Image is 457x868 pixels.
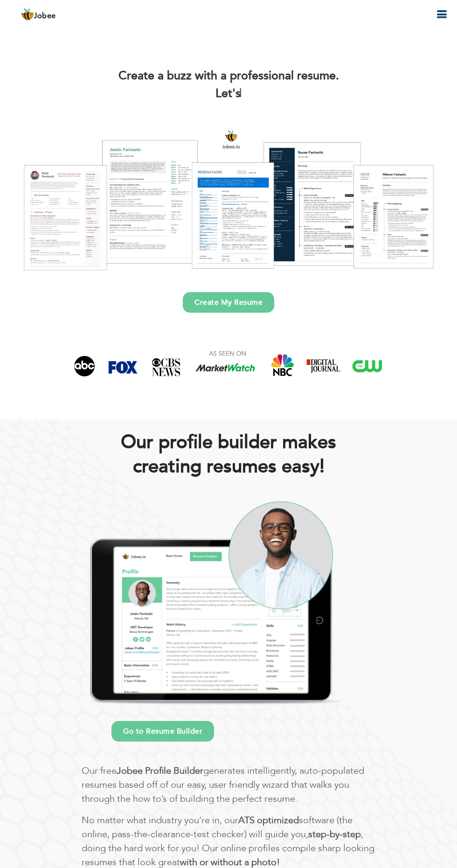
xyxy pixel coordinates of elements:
[34,13,56,20] span: Jobee
[111,721,214,742] a: Go to Resume Builder
[183,292,274,313] a: Create My Resume
[239,85,242,101] span: |
[82,764,375,806] p: Our free generates intelligently, auto-populated resumes based off of our easy, user friendly wiz...
[21,8,34,21] img: jobee.io
[14,88,443,99] h2: Let's
[21,8,56,21] a: Jobee
[75,430,382,479] h2: Our proﬁle builder makes creating resumes easy!
[238,814,299,826] b: ATS optimized
[117,764,203,777] b: Jobee Proﬁle Builder
[308,828,361,840] b: step-by-step
[14,67,443,84] h1: Create a buzz with a professional resume.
